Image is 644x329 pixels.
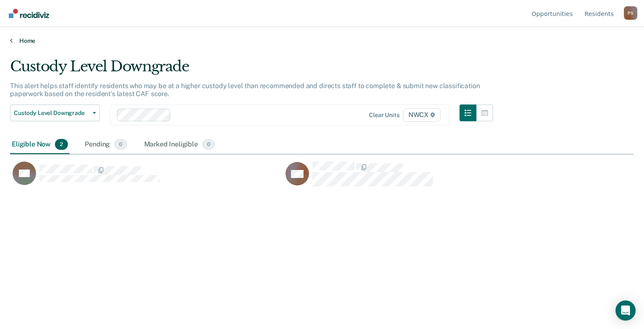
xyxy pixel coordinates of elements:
span: 0 [202,139,215,150]
div: Custody Level Downgrade [10,58,493,82]
div: Pending0 [83,136,129,154]
div: P S [624,6,637,20]
div: Marked Ineligible0 [143,136,217,154]
div: Clear units [369,112,400,119]
button: Custody Level Downgrade [10,104,100,121]
img: Recidiviz [9,9,49,18]
div: CaseloadOpportunityCell-00414384 [10,161,283,195]
div: CaseloadOpportunityCell-00487619 [283,161,556,195]
span: 2 [55,139,68,150]
span: 0 [114,139,127,150]
button: Profile dropdown button [624,6,637,20]
p: This alert helps staff identify residents who may be at a higher custody level than recommended a... [10,82,480,98]
a: Home [10,37,634,44]
span: Custody Level Downgrade [14,110,89,117]
div: Open Intercom Messenger [615,300,636,321]
div: Eligible Now2 [10,136,70,154]
span: NWCX [403,108,441,122]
